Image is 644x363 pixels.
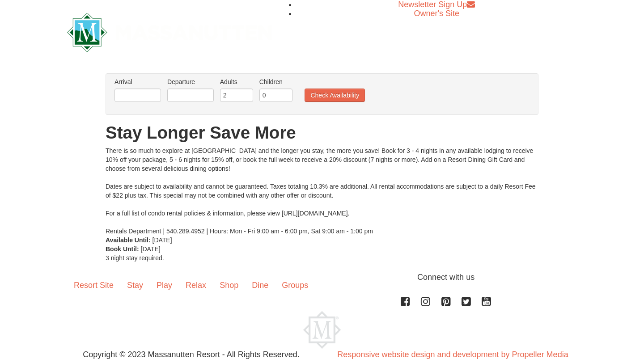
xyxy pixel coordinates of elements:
strong: Available Until: [106,236,151,244]
label: Departure [167,77,214,86]
strong: Book Until: [106,245,139,253]
a: Play [150,271,179,299]
div: There is so much to explore at [GEOGRAPHIC_DATA] and the longer you stay, the more you save! Book... [106,146,538,236]
a: Owner's Site [414,9,459,18]
img: Massanutten Resort Logo [67,13,272,52]
a: Shop [213,271,245,299]
a: Resort Site [67,271,120,299]
img: Massanutten Resort Logo [303,311,341,349]
a: Groups [275,271,315,299]
label: Arrival [114,77,161,86]
a: Relax [179,271,213,299]
button: Check Availability [305,89,365,102]
h1: Stay Longer Save More [106,124,538,142]
label: Adults [220,77,253,86]
span: 3 night stay required. [106,254,164,262]
a: Stay [120,271,150,299]
a: Dine [245,271,275,299]
a: Massanutten Resort [67,21,272,42]
span: [DATE] [141,245,161,253]
p: Connect with us [67,271,577,283]
p: Copyright © 2023 Massanutten Resort - All Rights Reserved. [60,349,322,361]
label: Children [259,77,292,86]
span: [DATE] [153,236,172,244]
